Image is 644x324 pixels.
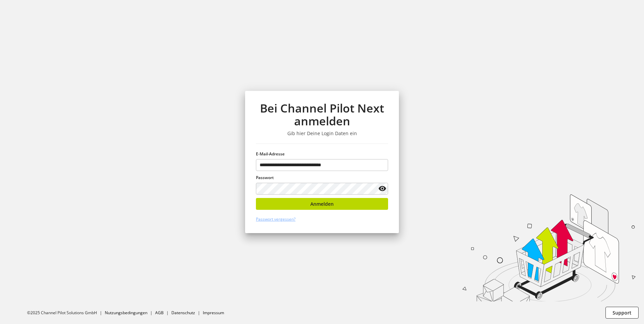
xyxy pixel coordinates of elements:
span: Passwort [256,175,274,180]
a: AGB [155,310,164,316]
span: Support [613,309,631,316]
li: ©2025 Channel Pilot Solutions GmbH [27,310,105,316]
a: Passwort vergessen? [256,216,295,222]
h1: Bei Channel Pilot Next anmelden [256,102,388,128]
a: Datenschutz [171,310,195,316]
button: Support [605,307,639,319]
a: Impressum [203,310,224,316]
h3: Gib hier Deine Login Daten ein [256,130,388,136]
span: E-Mail-Adresse [256,151,285,157]
a: Nutzungsbedingungen [105,310,147,316]
button: Anmelden [256,198,388,210]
